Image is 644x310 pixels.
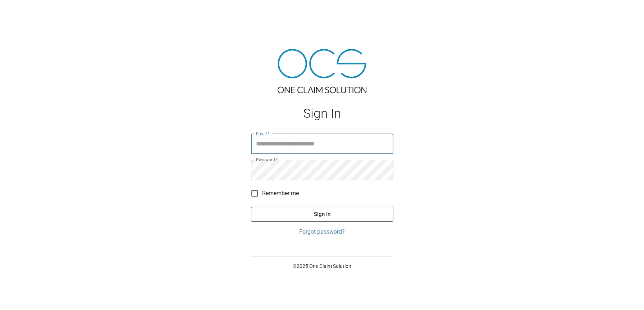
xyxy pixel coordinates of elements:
h1: Sign In [251,106,393,121]
button: Sign In [251,207,393,222]
label: Password [256,157,278,163]
label: Email [256,131,270,137]
p: © 2025 One Claim Solution [251,262,393,270]
span: Remember me [262,189,299,198]
img: ocs-logo-tra.png [278,49,366,93]
img: ocs-logo-white-transparent.png [9,4,37,19]
a: Forgot password? [251,228,393,236]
